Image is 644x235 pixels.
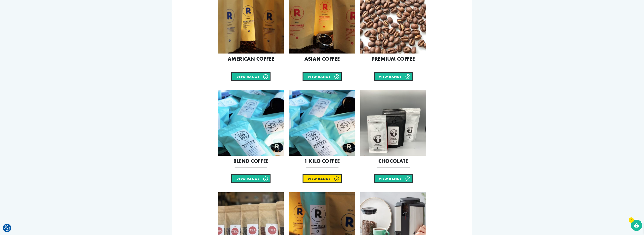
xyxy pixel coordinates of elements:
h2: Asian Coffee [289,56,355,62]
h2: 1 Kilo Coffee [289,158,355,164]
img: 1 Kilo Coffee [289,90,355,156]
h2: Premium Coffee [360,56,426,62]
span: 0 [629,217,634,223]
a: View Range [374,72,413,81]
a: View Range [303,174,342,183]
h2: Chocolate [360,158,426,164]
a: View Range [231,174,271,183]
img: Revisit consent button [4,225,10,231]
button: Consent Preferences [4,225,10,231]
a: View Range [231,72,271,81]
h2: American Coffee [218,56,284,62]
h2: Blend Coffee [218,158,284,164]
a: View Range [374,174,413,183]
img: Chocolate [360,90,426,156]
a: View Range [303,72,342,81]
img: Blend Coffee [218,90,284,156]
